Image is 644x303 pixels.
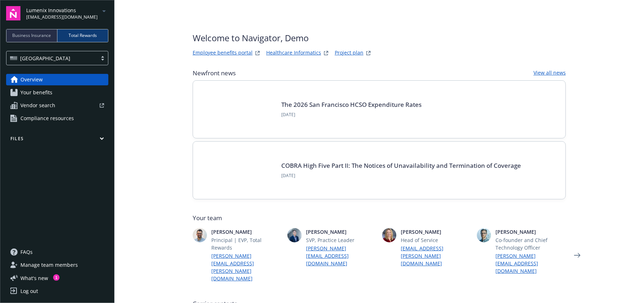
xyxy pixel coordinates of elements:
span: [PERSON_NAME] [306,228,376,236]
span: Head of Service [401,236,471,244]
span: [DATE] [281,172,521,179]
button: Files [6,136,108,145]
a: striveWebsite [253,49,262,57]
span: What ' s new [20,274,48,282]
button: Lumenix Innovations[EMAIL_ADDRESS][DOMAIN_NAME]arrowDropDown [26,6,108,20]
a: COBRA High Five Part II: The Notices of Unavailability and Termination of Coverage [281,161,521,170]
button: What's new1 [6,274,60,282]
a: Your benefits [6,87,108,98]
span: Newfront news [193,69,236,77]
span: FAQs [20,246,33,258]
span: Overview [20,74,43,85]
a: The 2026 San Francisco HCSO Expenditure Rates [281,100,422,109]
span: Principal | EVP, Total Rewards [211,236,282,251]
a: [PERSON_NAME][EMAIL_ADDRESS][PERSON_NAME][DOMAIN_NAME] [211,252,282,282]
span: Vendor search [20,100,55,111]
img: BLOG+Card Image - Compliance - 2026 SF HCSO Expenditure Rates - 08-26-25.jpg [205,92,273,127]
span: Your team [193,214,566,222]
span: [DATE] [281,112,422,118]
img: photo [193,228,207,242]
a: Overview [6,74,108,85]
a: Healthcare Informatics [266,49,321,57]
a: Manage team members [6,259,108,271]
a: Next [572,250,583,261]
span: Lumenix Innovations [26,6,98,14]
span: Manage team members [20,259,78,271]
a: [EMAIL_ADDRESS][PERSON_NAME][DOMAIN_NAME] [401,245,471,267]
a: [PERSON_NAME][EMAIL_ADDRESS][DOMAIN_NAME] [306,245,376,267]
span: [PERSON_NAME] [211,228,282,236]
span: Welcome to Navigator , Demo [193,32,373,44]
span: [GEOGRAPHIC_DATA] [10,55,94,62]
img: navigator-logo.svg [6,6,20,20]
span: Compliance resources [20,113,74,124]
span: Total Rewards [69,32,97,39]
span: SVP, Practice Leader [306,236,376,244]
span: Co-founder and Chief Technology Officer [495,236,566,251]
a: arrowDropDown [100,6,108,15]
div: Log out [20,285,38,297]
img: photo [477,228,491,242]
span: [PERSON_NAME] [401,228,471,236]
a: Employee benefits portal [193,49,253,57]
div: 1 [53,274,60,281]
a: Vendor search [6,100,108,111]
a: Project plan [335,49,363,57]
a: FAQs [6,246,108,258]
img: photo [287,228,302,242]
a: [PERSON_NAME][EMAIL_ADDRESS][DOMAIN_NAME] [495,252,566,275]
span: [GEOGRAPHIC_DATA] [20,55,70,62]
img: photo [382,228,396,242]
a: projectPlanWebsite [364,49,373,57]
a: springbukWebsite [322,49,330,57]
a: Compliance resources [6,113,108,124]
span: Your benefits [20,87,52,98]
span: [PERSON_NAME] [495,228,566,236]
img: BLOG-Card Image - Compliance - COBRA High Five Pt 2 - 08-21-25.jpg [205,153,273,188]
span: [EMAIL_ADDRESS][DOMAIN_NAME] [26,14,98,20]
a: View all news [533,69,566,77]
span: Business Insurance [13,32,51,39]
